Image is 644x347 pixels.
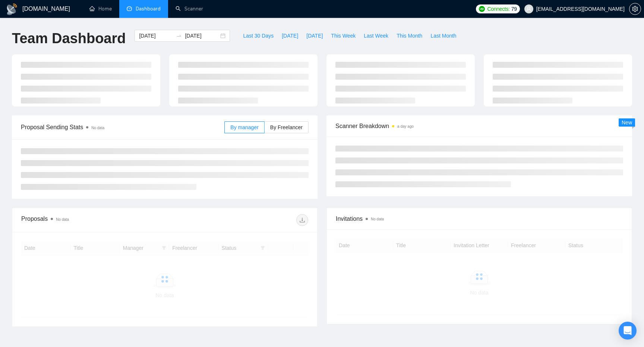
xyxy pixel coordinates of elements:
[21,122,224,132] span: Proposal Sending Stats
[89,6,112,12] a: homeHome
[239,30,278,42] button: Last 30 Days
[243,32,274,40] span: Last 30 Days
[327,30,360,42] button: This Week
[127,6,132,11] span: dashboard
[622,120,632,125] span: New
[306,32,323,40] span: [DATE]
[629,6,641,12] a: setting
[270,124,303,130] span: By Freelancer
[278,30,302,42] button: [DATE]
[176,33,182,39] span: to
[487,5,509,13] span: Connects:
[21,214,165,226] div: Proposals
[479,6,485,12] img: upwork-logo.png
[336,214,623,223] span: Invitations
[511,5,517,13] span: 79
[364,32,388,40] span: Last Week
[176,33,182,39] span: swap-right
[619,322,637,340] div: Open Intercom Messenger
[230,124,258,130] span: By manager
[136,6,161,12] span: Dashboard
[302,30,327,42] button: [DATE]
[430,32,456,40] span: Last Month
[392,30,426,42] button: This Month
[176,6,203,12] a: searchScanner
[139,32,173,40] input: Start date
[331,32,356,40] span: This Week
[282,32,298,40] span: [DATE]
[371,217,384,221] span: No data
[91,126,104,130] span: No data
[185,32,219,40] input: End date
[360,30,392,42] button: Last Week
[397,32,422,40] span: This Month
[397,124,414,128] time: a day ago
[629,6,641,12] span: setting
[56,217,69,222] span: No data
[12,30,126,47] h1: Team Dashboard
[6,3,18,15] img: logo
[426,30,460,42] button: Last Month
[526,6,531,12] span: user
[335,121,623,131] span: Scanner Breakdown
[629,3,641,15] button: setting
